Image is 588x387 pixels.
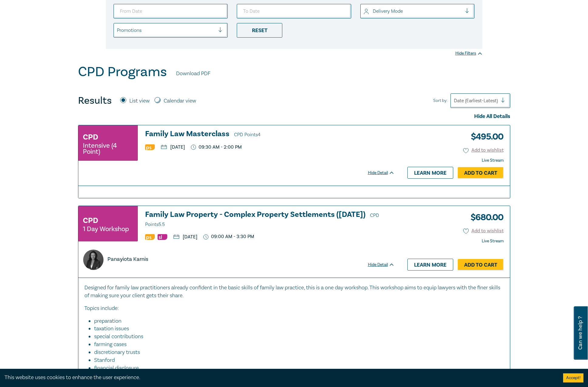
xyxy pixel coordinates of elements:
div: Hide Detail [368,262,401,268]
p: Designed for family law practitioners already confident in the basic skills of family law practic... [84,284,504,300]
a: Download PDF [176,70,210,78]
p: [DATE] [161,145,185,150]
a: Family Law Masterclass CPD Points4 [145,130,395,139]
a: Add to Cart [458,259,504,271]
button: Add to wishlist [463,147,504,154]
img: Professional Skills [145,234,155,240]
img: Substantive Law [158,234,167,240]
div: Hide All Details [78,113,510,120]
h1: CPD Programs [78,64,167,80]
input: From Date [114,4,228,19]
li: special contributions [94,333,498,341]
input: select [364,8,365,15]
input: Sort by [454,97,455,104]
h3: Family Law Property - Complex Property Settlements ([DATE]) [145,210,395,229]
strong: Live Stream [482,158,504,163]
div: Hide Filters [455,50,482,56]
h3: $ 495.00 [466,130,504,144]
span: Can we help ? [577,310,583,356]
input: To Date [237,4,351,19]
div: Hide Detail [368,170,401,176]
h3: $ 680.00 [466,210,504,224]
img: Professional Skills [145,144,155,150]
span: Sort by: [433,97,447,104]
label: Calendar view [164,97,196,105]
input: select [117,27,118,34]
p: Topics include: [84,305,504,312]
li: financial disclosure [94,364,498,372]
li: preparation [94,317,498,325]
h3: CPD [83,215,98,226]
span: CPD Points 5.5 [145,212,379,227]
li: farming cases [94,341,498,348]
p: [DATE] [173,234,197,239]
small: Intensive (4 Point) [83,143,133,155]
li: discretionary trusts [94,348,498,356]
a: Family Law Property - Complex Property Settlements ([DATE]) CPD Points5.5 [145,210,395,229]
li: taxation issues [94,325,498,333]
p: 09:30 AM - 2:00 PM [191,144,242,150]
a: Learn more [407,259,453,270]
label: List view [129,97,150,105]
button: Accept cookies [563,373,583,382]
small: 1 Day Workshop [83,226,129,232]
span: CPD Points 4 [234,132,260,138]
strong: Live Stream [482,238,504,244]
img: https://s3.ap-southeast-2.amazonaws.com/leo-cussen-store-production-content/Contacts/PANAYIOTA%20... [83,250,104,270]
div: This website uses cookies to enhance the user experience. [5,374,554,382]
h3: CPD [83,132,98,143]
h4: Results [78,95,112,107]
p: Panayiota Karnis [107,255,148,263]
button: Add to wishlist [463,227,504,234]
a: Learn more [407,167,453,178]
a: Add to Cart [458,167,504,179]
h3: Family Law Masterclass [145,130,395,139]
li: Stanford [94,356,498,364]
div: Reset [237,23,282,38]
p: 09:00 AM - 3:30 PM [203,234,254,240]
